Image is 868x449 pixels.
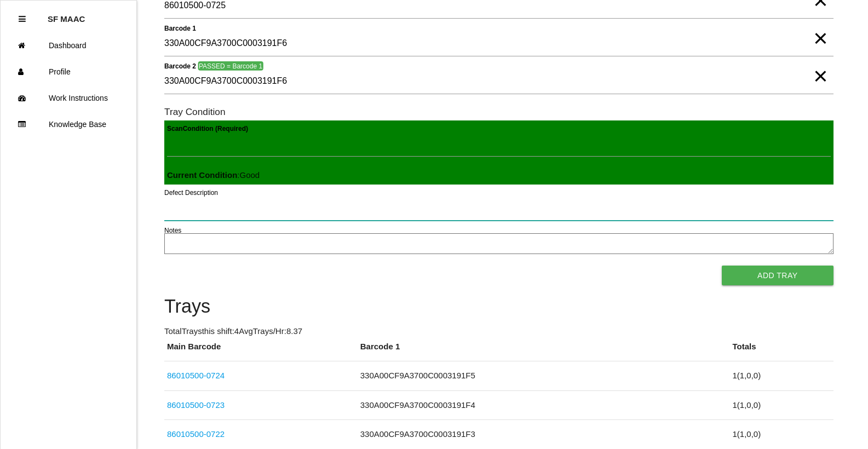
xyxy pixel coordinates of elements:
[167,429,225,439] a: 86010500-0722
[48,6,85,24] p: SF MAAC
[813,54,827,76] span: Clear Input
[167,170,260,180] span: : Good
[1,111,136,137] a: Knowledge Base
[164,188,218,198] label: Defect Description
[1,59,136,85] a: Profile
[198,61,263,71] span: PASSED = Barcode 1
[358,390,730,420] td: 330A00CF9A3700C0003191F4
[19,6,26,32] div: Close
[167,400,225,410] a: 86010500-0723
[167,170,237,180] b: Current Condition
[164,62,196,70] b: Barcode 2
[164,325,833,338] p: Total Trays this shift: 4 Avg Trays /Hr: 8.37
[1,85,136,111] a: Work Instructions
[164,296,833,317] h4: Trays
[167,371,225,380] a: 86010500-0724
[729,361,833,391] td: 1 ( 1 , 0 , 0 )
[1,32,136,59] a: Dashboard
[167,125,248,133] b: Scan Condition (Required)
[729,390,833,420] td: 1 ( 1 , 0 , 0 )
[164,24,196,32] b: Barcode 1
[729,341,833,361] th: Totals
[164,341,358,361] th: Main Barcode
[813,16,827,38] span: Clear Input
[358,341,730,361] th: Barcode 1
[358,361,730,391] td: 330A00CF9A3700C0003191F5
[164,107,833,117] h6: Tray Condition
[164,226,181,235] label: Notes
[722,266,833,285] button: Add Tray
